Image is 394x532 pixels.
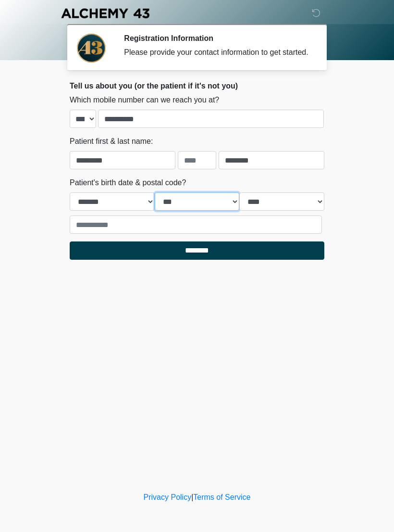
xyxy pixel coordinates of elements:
[70,94,219,106] label: Which mobile number can we reach you at?
[193,493,250,501] a: Terms of Service
[124,47,310,58] div: Please provide your contact information to get started.
[144,493,192,501] a: Privacy Policy
[70,136,153,147] label: Patient first & last name:
[70,177,186,189] label: Patient's birth date & postal code?
[77,34,106,63] img: Agent Avatar
[124,34,310,43] h2: Registration Information
[191,493,193,501] a: |
[60,7,150,19] img: Alchemy 43 Logo
[70,81,324,90] h2: Tell us about you (or the patient if it's not you)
